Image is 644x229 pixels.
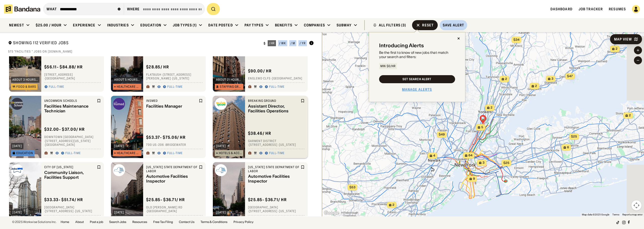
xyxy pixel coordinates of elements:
div: Set Search Alert [403,78,431,81]
div: Companies [304,23,325,27]
div: Industries [107,23,129,27]
div: $ 25.85 - $36.71 / hr [248,197,287,202]
div: / hr [269,42,275,45]
span: $49 [439,132,445,136]
div: Full-time [269,85,285,89]
div: $ 25.85 - $36.71 / hr [146,197,185,202]
div: Showing 112 Verified Jobs [8,40,260,47]
div: [DATE] [114,145,124,148]
div: Education [16,152,33,155]
img: New York State Department of Labor logo [215,164,227,176]
a: About [75,220,84,223]
div: Education [140,23,161,27]
div: Flatbush · [STREET_ADDRESS][PERSON_NAME] · [US_STATE] [146,73,203,80]
a: Free Tax Filing [153,220,173,223]
div: Healthcare & Mental Health [117,85,140,88]
div: Facilities Manager [146,104,198,109]
div: Food & Bars [16,85,36,88]
img: Bandana logotype [4,5,40,14]
span: 2 [505,77,507,81]
div: Map View [614,37,632,41]
div: [GEOGRAPHIC_DATA] · [STREET_ADDRESS] · [US_STATE] [44,205,101,213]
span: 5 [481,125,483,129]
div: grid [8,56,314,216]
div: Hotels & Accommodation [219,152,242,155]
span: 9 [473,177,475,181]
span: 2 [535,84,537,88]
a: Post a job [90,220,103,223]
div: Community Liaison, Facilities Support [44,170,96,180]
div: Be the first to know of new jobs that match your search and filters: [379,51,455,59]
div: Introducing Alerts [379,42,424,49]
span: 3 [551,77,553,81]
div: Automotive Facilities Inspector [146,174,198,184]
a: Open this area in Google Maps (opens a new window) [323,210,340,216]
a: Job Tracker [579,7,603,11]
img: City of New York logo [11,164,23,176]
div: Pay Types [245,23,263,27]
span: $34 [513,38,519,41]
a: Terms (opens in new tab) [612,213,619,216]
div: 575 "facilities " jobs on [DOMAIN_NAME] [8,50,314,54]
div: Benefits [275,23,292,27]
div: ENGLEWD CLFS · [GEOGRAPHIC_DATA] [248,77,305,81]
div: [DATE] [216,145,226,148]
div: Insmed [146,99,198,103]
a: Dashboard [550,7,573,11]
span: $25 [503,161,509,165]
div: Downtown [GEOGRAPHIC_DATA] · [STREET_ADDRESS][US_STATE] · [GEOGRAPHIC_DATA] [44,135,101,147]
div: about 5 hours ago [114,78,140,81]
div: about 21 hours ago [216,78,242,81]
div: Healthcare & Mental Health [117,152,140,155]
div: Staffing Group [220,85,242,88]
div: Date Posted [208,23,233,27]
img: Google [323,210,340,216]
div: / wk [279,42,286,45]
div: Full-time [167,85,183,89]
a: Contact Us [179,220,194,223]
a: Manage Alerts [402,87,432,92]
div: Facilities Maintenance Technician [44,104,96,113]
img: Uncommon Schools logo [11,98,23,110]
div: $25.00 / hour [36,23,62,27]
img: Breaking Ground logo [215,98,227,110]
div: Subway [337,23,352,27]
a: Home [61,220,69,223]
span: 2 [629,113,631,118]
button: Map camera controls [631,200,641,210]
img: Insmed logo [113,98,125,110]
a: Search Jobs [109,220,126,223]
span: Resumes [609,7,626,11]
div: Experience [73,23,95,27]
div: © 2025 Workwise Solutions Inc. [12,220,57,223]
div: [US_STATE] State Department of Labor [146,165,198,173]
div: Job Types (1) [173,23,197,27]
div: ALL FILTERS (3) [379,23,406,27]
div: $ 53.37 - $75.06 / hr [146,135,186,140]
div: [US_STATE] State Department of Labor [248,165,300,173]
div: 700 US-206 · Bridgewater [146,143,203,147]
a: Terms & Conditions [200,220,227,223]
div: Full-time [65,151,81,155]
div: Full-time [167,151,183,155]
div: $ 28.85 / hr [146,64,169,70]
span: $47 [567,74,573,78]
div: [DATE] [12,145,22,148]
a: Resources [132,220,147,223]
div: Reset [422,23,434,27]
div: Garment District · [STREET_ADDRESS] · [US_STATE] [248,139,305,147]
span: 3 [482,161,485,165]
div: Automotive Facilities Inspector [248,174,300,184]
div: Save Alert [443,23,464,27]
span: 64 [468,153,472,158]
span: 2 [392,203,394,207]
div: Full-time [269,151,285,155]
div: / m [291,42,295,45]
div: [DATE] [216,211,226,214]
span: $53 [349,185,355,189]
div: Uncommon Schools [44,99,96,103]
div: Full-time [49,85,64,89]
